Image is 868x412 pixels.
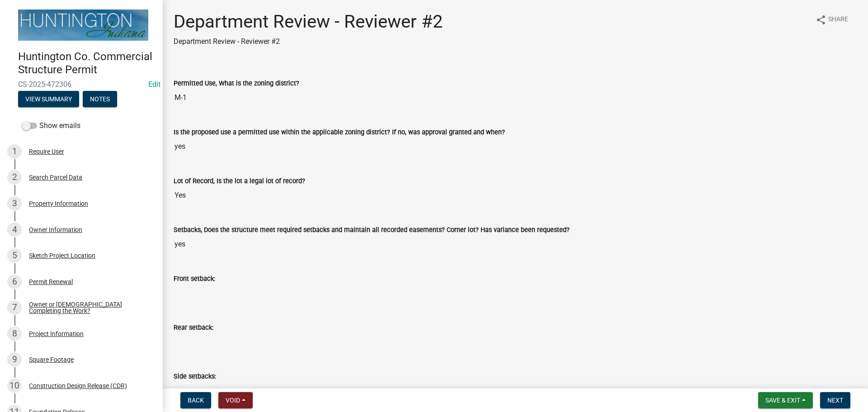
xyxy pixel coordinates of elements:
label: Lot of Record, Is the lot a legal lot of record? [174,178,305,185]
div: 6 [7,275,22,289]
div: Owner Information [29,227,82,233]
button: shareShare [808,11,855,28]
div: Project Information [29,331,84,337]
div: Sketch Project Location [29,252,95,259]
div: Property Information [29,200,88,207]
button: Back [180,392,211,408]
label: Setbacks, Does the structure meet required setbacks and maintain all recorded easements? Corner l... [174,227,570,233]
div: 9 [7,352,22,367]
a: Edit [148,80,160,89]
label: Permitted Use, What is the zoning district? [174,81,299,87]
label: Rear setback: [174,325,213,331]
div: Square Footage [29,356,74,363]
span: Back [188,397,204,404]
span: Void [226,397,240,404]
wm-modal-confirm: Notes [83,96,117,103]
div: 8 [7,327,22,341]
i: share [816,14,826,25]
wm-modal-confirm: Edit Application Number [148,80,160,89]
div: 7 [7,300,22,315]
button: Save & Exit [758,392,813,408]
h1: Department Review - Reviewer #2 [174,11,443,33]
div: 2 [7,170,22,185]
label: Is the proposed use a permitted use within the applicable zoning district? If no, was approval gr... [174,129,505,136]
div: 4 [7,223,22,237]
div: Search Parcel Data [29,174,82,180]
button: Notes [83,91,117,107]
div: 1 [7,144,22,159]
img: Huntington County, Indiana [18,9,148,41]
button: Next [820,392,850,408]
div: Permit Renewal [29,279,73,285]
h4: Huntington Co. Commercial Structure Permit [18,50,156,76]
label: Side setbacks: [174,374,216,380]
div: 5 [7,248,22,263]
div: Construction Design Release (CDR) [29,383,127,389]
span: Save & Exit [765,397,800,404]
span: CS-2025-472306 [18,80,145,89]
p: Department Review - Reviewer #2 [174,36,443,47]
div: Owner or [DEMOGRAPHIC_DATA] Completing the Work? [29,301,148,314]
label: Show emails [22,120,80,131]
span: Share [828,14,848,25]
div: Require User [29,148,64,155]
div: 10 [7,379,22,393]
span: Next [827,397,843,404]
wm-modal-confirm: Summary [18,96,79,103]
label: Front setback: [174,276,215,282]
button: Void [218,392,253,408]
button: View Summary [18,91,79,107]
div: 3 [7,196,22,211]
